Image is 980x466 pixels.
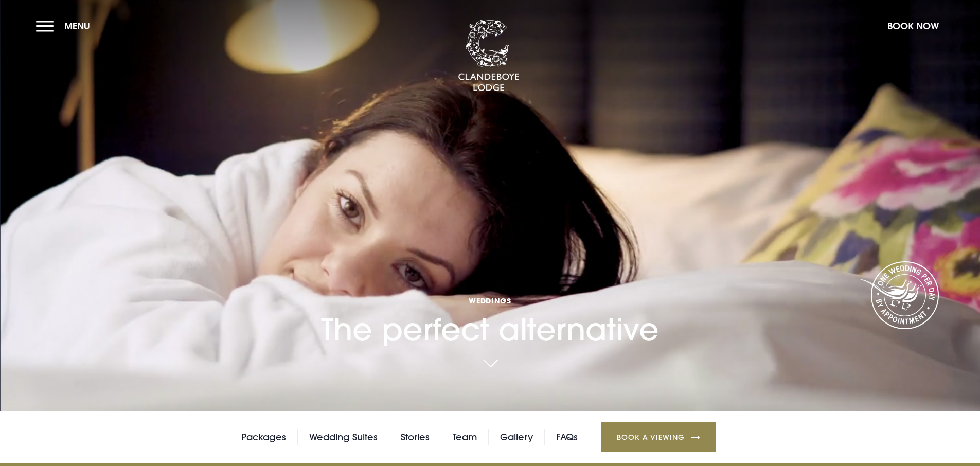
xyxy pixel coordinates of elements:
[458,20,520,92] img: Clandeboye Lodge
[36,15,95,37] button: Menu
[556,429,578,445] a: FAQs
[882,15,944,37] button: Book Now
[321,238,659,348] h1: The perfect alternative
[321,296,659,306] span: Weddings
[64,20,90,32] span: Menu
[241,429,286,445] a: Packages
[401,429,430,445] a: Stories
[500,429,533,445] a: Gallery
[453,429,477,445] a: Team
[601,422,716,452] a: Book a Viewing
[309,429,378,445] a: Wedding Suites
